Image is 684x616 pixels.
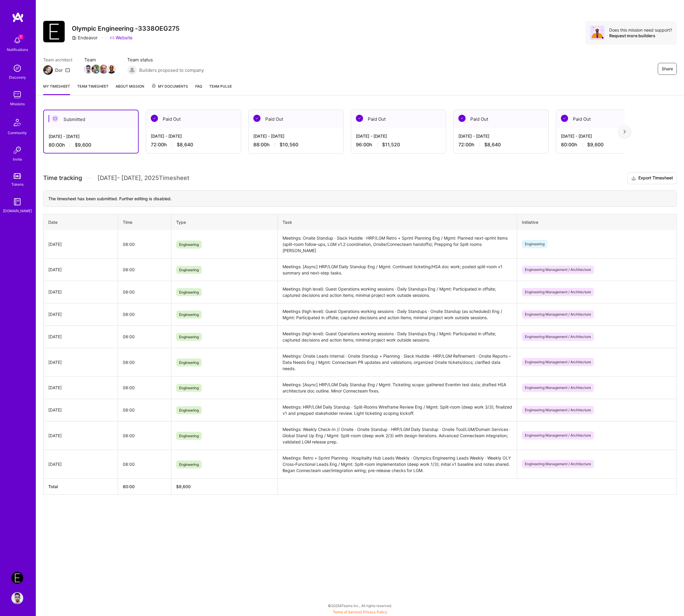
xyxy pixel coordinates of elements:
span: [DATE] - [DATE] , 2025 Timesheet [97,174,189,182]
a: About Mission [116,83,144,95]
div: [DATE] - [DATE] [458,133,544,139]
span: Time tracking [43,174,82,182]
img: Paid Out [253,115,260,122]
span: Share [662,66,673,72]
img: Paid Out [458,115,466,122]
span: Engineering [522,240,547,248]
div: [DATE] [48,333,113,340]
div: Paid Out [351,110,446,128]
th: Total [44,478,118,494]
td: 08:00 [118,421,171,450]
span: $8,640 [177,142,193,148]
div: Submitted [44,110,138,128]
i: icon Download [631,175,636,181]
img: teamwork [11,89,23,101]
div: Paid Out [146,110,241,128]
th: Date [44,214,118,230]
th: $9,600 [171,478,277,494]
span: Team [84,57,115,63]
th: Initiative [517,214,677,230]
img: Avatar [590,26,604,40]
td: Meetings: Onsite Standup · Slack Huddle · HRP/LGM Retro + Sprint Planning Eng / Mgmt: Planned nex... [277,230,517,259]
span: Engineering Management / Architecture [522,406,594,414]
th: Task [277,214,517,230]
div: Request more builders [609,33,672,38]
td: Meetings: [Async] HRP/LGM Daily Standup Eng / Mgmt: Ticketing scope: gathered Eventim test data; ... [277,376,517,399]
span: Engineering Management / Architecture [522,310,594,319]
a: User Avatar [10,592,25,604]
div: [DATE] [48,407,113,413]
a: Website [110,35,133,41]
div: Paid Out [454,110,548,128]
a: Team timesheet [77,83,108,95]
div: 72:00 h [151,142,236,148]
img: Builders proposed to company [127,65,137,75]
div: [DATE] [48,266,113,273]
img: Team Member Avatar [107,65,116,74]
td: Meetings (high level): Guest Operations working sessions · Daily Standups Eng / Mgmt: Participate... [277,325,517,348]
span: Engineering [176,266,202,274]
td: Meetings (high level): Guest Operations working sessions · Daily Standups Eng / Mgmt: Participate... [277,281,517,303]
div: Missions [10,101,25,107]
img: Paid Out [356,115,363,122]
span: Engineering [176,384,202,392]
span: Team Pulse [209,84,232,89]
img: Submitted [52,115,59,122]
div: Paid Out [249,110,343,128]
td: Meetings: Onsite Leads Internal · Onsite Standup + Planning · Slack Huddle · HRP/LGM Refinement ·... [277,348,517,376]
div: Dor [55,67,63,73]
span: Engineering Management / Architecture [522,384,594,392]
img: Paid Out [561,115,568,122]
td: 08:00 [118,348,171,376]
a: Endeavor: Olympic Engineering -3338OEG275 [10,572,25,584]
span: Engineering [176,288,202,296]
img: Team Member Avatar [99,65,108,74]
img: Company Logo [43,21,65,42]
div: 88:00 h [253,142,339,148]
div: 72:00 h [458,142,544,148]
div: Does this mission need support? [609,27,672,33]
span: Engineering Management / Architecture [522,460,594,468]
td: 08:00 [118,281,171,303]
div: [DATE] - [DATE] [561,133,646,139]
button: Share [658,63,677,75]
div: [DATE] [48,432,113,439]
div: [DATE] - [DATE] [49,133,133,139]
span: $11,520 [382,142,400,148]
div: [DATE] [48,289,113,295]
td: 08:00 [118,399,171,421]
img: discovery [11,62,23,74]
a: Team Member Avatar [92,64,100,74]
td: 08:00 [118,325,171,348]
td: 08:00 [118,376,171,399]
div: 80:00 h [49,142,133,148]
a: Team Member Avatar [84,64,92,74]
div: [DATE] [48,384,113,391]
a: Privacy Policy [363,610,387,614]
img: Endeavor: Olympic Engineering -3338OEG275 [11,572,23,584]
div: [DATE] [48,359,113,365]
td: Meetings: HRP/LGM Daily Standup · Split-Rooms Wireframe Review Eng / Mgmt: Split-room (deep work ... [277,399,517,421]
td: 08:00 [118,230,171,259]
a: Terms of Service [333,610,361,614]
a: Team Member Avatar [108,64,115,74]
span: Engineering Management / Architecture [522,333,594,341]
span: 1 [18,35,23,39]
span: Engineering [176,240,202,249]
span: Engineering [176,311,202,319]
th: 80:00 [118,478,171,494]
td: Meetings: [Async] HRP/LGM Daily Standup Eng / Mgmt: Continued ticketing/HSA doc work; posted spli... [277,258,517,281]
div: Invite [13,156,22,162]
div: [DATE] - [DATE] [253,133,339,139]
a: My Documents [151,83,188,95]
td: 08:00 [118,303,171,325]
img: guide book [11,196,23,208]
span: Engineering Management / Architecture [522,288,594,296]
th: Time [118,214,171,230]
a: My timesheet [43,83,70,95]
td: Meetings (high level): Guest Operations working sessions · Daily Standups · Onsite Standup (as sc... [277,303,517,325]
img: User Avatar [11,592,23,604]
span: Engineering [176,432,202,440]
td: Meetings: Weekly Check-In // Onsite · Onsite Standup · HRP/LGM Daily Standup · Onsite Tool/LGM/Do... [277,421,517,450]
a: Team Member Avatar [100,64,108,74]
